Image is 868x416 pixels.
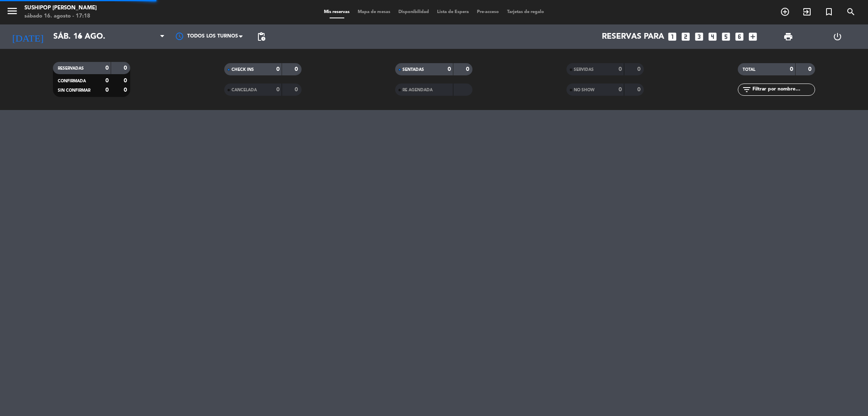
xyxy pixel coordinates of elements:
[619,87,622,92] strong: 0
[24,4,97,12] div: Sushipop [PERSON_NAME]
[619,66,622,72] strong: 0
[6,5,18,20] button: menu
[602,32,664,42] span: Reservas para
[105,65,109,71] strong: 0
[808,66,813,72] strong: 0
[232,88,257,92] span: CANCELADA
[637,87,642,92] strong: 0
[780,7,790,17] i: add_circle_outline
[433,10,473,14] span: Lista de Espera
[58,66,84,70] span: RESERVADAS
[503,10,548,14] span: Tarjetas de regalo
[846,7,856,17] i: search
[105,78,109,84] strong: 0
[58,79,86,83] span: CONFIRMADA
[574,68,594,72] span: SERVIDAS
[295,66,300,72] strong: 0
[124,65,129,71] strong: 0
[783,32,793,42] span: print
[6,5,18,17] i: menu
[394,10,433,14] span: Disponibilidad
[742,85,752,95] i: filter_list
[402,68,424,72] span: SENTADAS
[354,10,394,14] span: Mapa de mesas
[680,31,691,42] i: looks_two
[105,87,109,93] strong: 0
[707,31,718,42] i: looks_4
[694,31,704,42] i: looks_3
[320,10,354,14] span: Mis reservas
[824,7,834,17] i: turned_in_not
[6,28,49,46] i: [DATE]
[58,88,90,92] span: SIN CONFIRMAR
[448,66,451,72] strong: 0
[813,24,862,49] div: LOG OUT
[466,66,471,72] strong: 0
[752,85,815,94] input: Filtrar por nombre...
[574,88,595,92] span: NO SHOW
[276,66,280,72] strong: 0
[295,87,300,92] strong: 0
[402,88,433,92] span: RE AGENDADA
[76,32,85,42] i: arrow_drop_down
[833,32,842,42] i: power_settings_new
[667,31,678,42] i: looks_one
[124,78,129,84] strong: 0
[473,10,503,14] span: Pre-acceso
[790,66,793,72] strong: 0
[232,68,254,72] span: CHECK INS
[637,66,642,72] strong: 0
[734,31,745,42] i: looks_6
[721,31,731,42] i: looks_5
[124,87,129,93] strong: 0
[256,32,266,42] span: pending_actions
[743,68,755,72] span: TOTAL
[276,87,280,92] strong: 0
[748,31,758,42] i: add_box
[802,7,812,17] i: exit_to_app
[24,12,97,20] div: sábado 16. agosto - 17:18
